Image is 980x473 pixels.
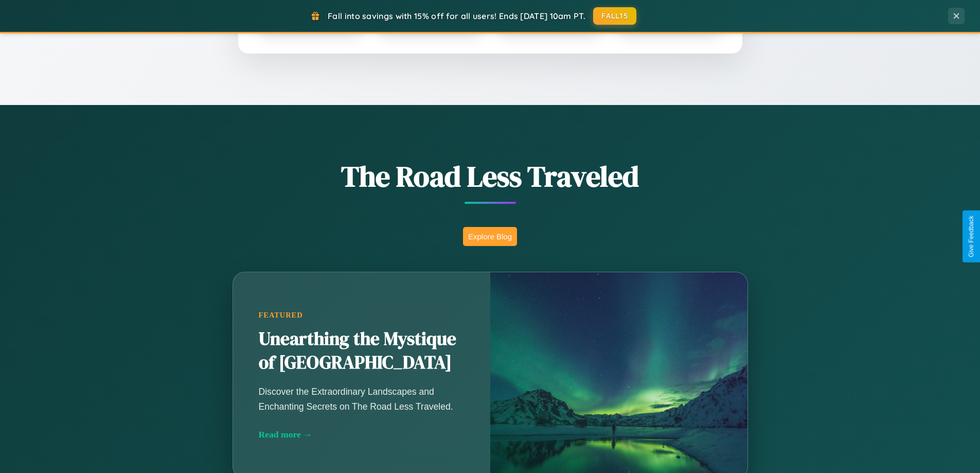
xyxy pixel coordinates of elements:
h1: The Road Less Traveled [182,156,799,196]
button: Explore Blog [463,227,517,246]
div: Featured [259,311,465,320]
p: Discover the Extraordinary Landscapes and Enchanting Secrets on The Road Less Traveled. [259,384,465,413]
div: Read more → [259,429,465,440]
h2: Unearthing the Mystique of [GEOGRAPHIC_DATA] [259,327,465,375]
button: FALL15 [593,7,636,25]
span: Fall into savings with 15% off for all users! Ends [DATE] 10am PT. [328,11,585,21]
div: Give Feedback [968,216,975,257]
